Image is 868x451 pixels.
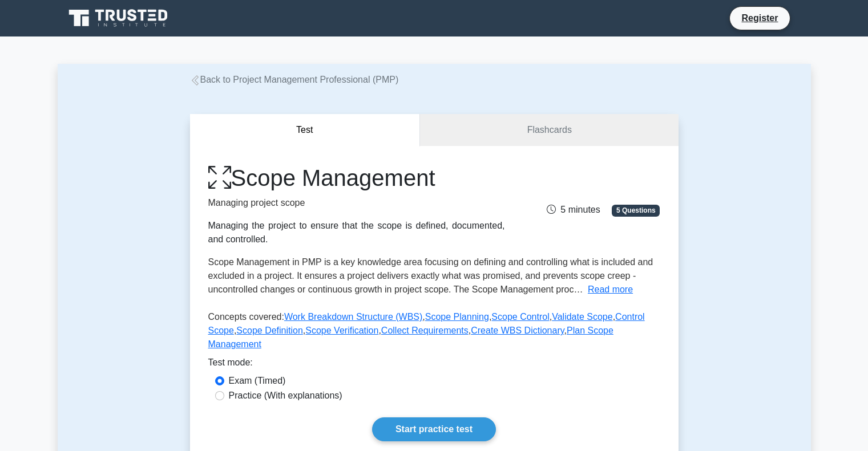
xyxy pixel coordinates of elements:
a: Work Breakdown Structure (WBS) [284,312,422,322]
a: Collect Requirements [381,326,469,335]
button: Read more [588,283,633,296]
a: Validate Scope [552,312,612,322]
span: 5 minutes [547,205,600,214]
a: Plan Scope Management [208,326,613,349]
div: Test mode: [208,356,660,374]
h1: Scope Management [208,164,505,192]
p: Concepts covered: , , , , , , , , , [208,310,660,356]
a: Register [734,11,785,25]
a: Back to Project Management Professional (PMP) [190,75,399,84]
p: Managing project scope [208,196,505,210]
a: Scope Verification [305,326,378,335]
a: Start practice test [372,417,496,441]
a: Scope Planning [425,312,489,322]
div: Managing the project to ensure that the scope is defined, documented, and controlled. [208,219,505,246]
a: Scope Control [491,312,549,322]
span: 5 Questions [612,205,660,216]
button: Test [190,114,421,147]
span: Scope Management in PMP is a key knowledge area focusing on defining and controlling what is incl... [208,257,653,294]
a: Flashcards [420,114,678,147]
a: Create WBS Dictionary [471,326,564,335]
label: Practice (With explanations) [229,389,342,403]
a: Scope Definition [236,326,303,335]
label: Exam (Timed) [229,374,286,388]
